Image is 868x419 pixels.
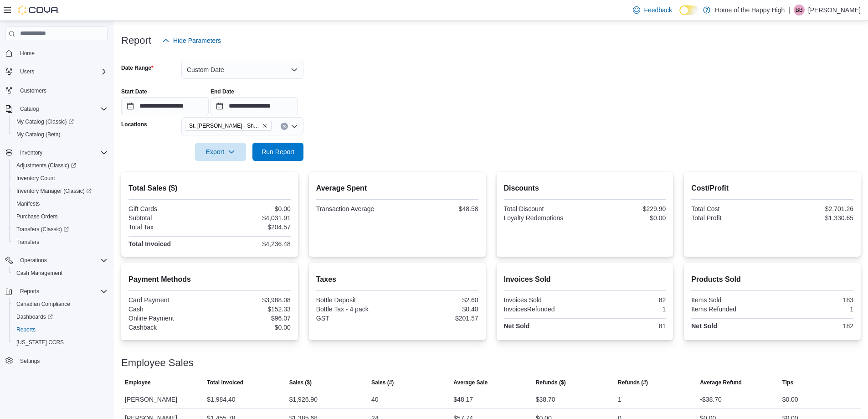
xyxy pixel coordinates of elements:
[16,103,108,114] span: Catalog
[13,129,108,140] span: My Catalog (Beta)
[9,267,111,279] button: Cash Management
[691,214,770,222] div: Total Profit
[13,224,108,235] span: Transfers (Classic)
[504,296,583,304] div: Invoices Sold
[13,116,77,127] a: My Catalog (Classic)
[691,183,853,194] h2: Cost/Profit
[9,223,111,236] a: Transfers (Classic)
[774,305,853,313] div: 1
[20,357,40,365] span: Settings
[504,322,530,330] strong: Net Sold
[16,175,55,182] span: Inventory Count
[262,123,267,129] button: Remove St. Albert - Shoppes @ Giroux - Fire & Flower from selection in this group
[316,274,478,285] h2: Taxes
[316,183,478,194] h2: Average Spent
[20,105,39,113] span: Catalog
[700,379,742,386] span: Average Refund
[181,61,303,79] button: Custom Date
[9,310,111,323] a: Dashboards
[195,143,246,161] button: Export
[121,88,147,95] label: Start Date
[13,160,80,171] a: Adjustments (Classic)
[788,5,790,16] p: |
[16,213,58,220] span: Purchase Orders
[13,116,108,127] span: My Catalog (Classic)
[262,147,294,156] span: Run Report
[125,379,151,386] span: Employee
[9,236,111,248] button: Transfers
[316,205,395,212] div: Transaction Average
[9,172,111,185] button: Inventory Count
[13,337,67,348] a: [US_STATE] CCRS
[700,394,721,405] div: -$38.70
[16,147,108,158] span: Inventory
[691,305,770,313] div: Items Refunded
[774,214,853,222] div: $1,330.65
[808,5,861,16] p: [PERSON_NAME]
[691,205,770,212] div: Total Cost
[121,121,147,128] label: Locations
[13,224,72,235] a: Transfers (Classic)
[715,5,785,16] p: Home of the Happy High
[13,211,108,222] span: Purchase Orders
[128,296,208,304] div: Card Payment
[20,149,42,156] span: Inventory
[13,237,108,248] span: Transfers
[2,254,111,267] button: Operations
[211,240,291,248] div: $4,236.48
[252,143,303,161] button: Run Report
[13,311,108,322] span: Dashboards
[18,5,59,15] img: Cova
[13,198,43,209] a: Manifests
[189,121,260,130] span: St. [PERSON_NAME] - Shoppes @ [PERSON_NAME] - Fire & Flower
[13,160,108,171] span: Adjustments (Classic)
[13,186,108,197] span: Inventory Manager (Classic)
[16,339,64,346] span: [US_STATE] CCRS
[211,97,298,115] input: Press the down key to open a popover containing a calendar.
[13,337,108,348] span: Washington CCRS
[536,379,566,386] span: Refunds ($)
[2,354,111,367] button: Settings
[13,299,74,310] a: Canadian Compliance
[16,226,69,233] span: Transfers (Classic)
[13,173,108,184] span: Inventory Count
[371,394,379,405] div: 40
[2,47,111,60] button: Home
[2,65,111,78] button: Users
[16,84,108,96] span: Customers
[13,198,108,209] span: Manifests
[691,274,853,285] h2: Products Sold
[20,68,34,75] span: Users
[16,356,43,367] a: Settings
[399,315,478,322] div: $201.57
[16,47,108,59] span: Home
[291,123,298,130] button: Open list of options
[16,147,46,158] button: Inventory
[316,305,395,313] div: Bottle Tax - 4 pack
[316,296,395,304] div: Bottle Deposit
[16,300,70,308] span: Canadian Compliance
[121,390,203,409] div: [PERSON_NAME]
[679,15,680,16] span: Dark Mode
[121,35,151,46] h3: Report
[504,305,583,313] div: InvoicesRefunded
[16,355,108,367] span: Settings
[586,322,666,330] div: 81
[16,162,76,169] span: Adjustments (Classic)
[586,214,666,222] div: $0.00
[774,322,853,330] div: 182
[200,143,241,161] span: Export
[504,274,666,285] h2: Invoices Sold
[453,394,473,405] div: $48.17
[536,394,555,405] div: $38.70
[371,379,394,386] span: Sales (#)
[16,255,108,266] span: Operations
[13,268,108,279] span: Cash Management
[128,183,291,194] h2: Total Sales ($)
[159,31,225,50] button: Hide Parameters
[629,1,675,19] a: Feedback
[16,118,74,125] span: My Catalog (Classic)
[207,379,243,386] span: Total Invoiced
[128,315,208,322] div: Online Payment
[9,128,111,141] button: My Catalog (Beta)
